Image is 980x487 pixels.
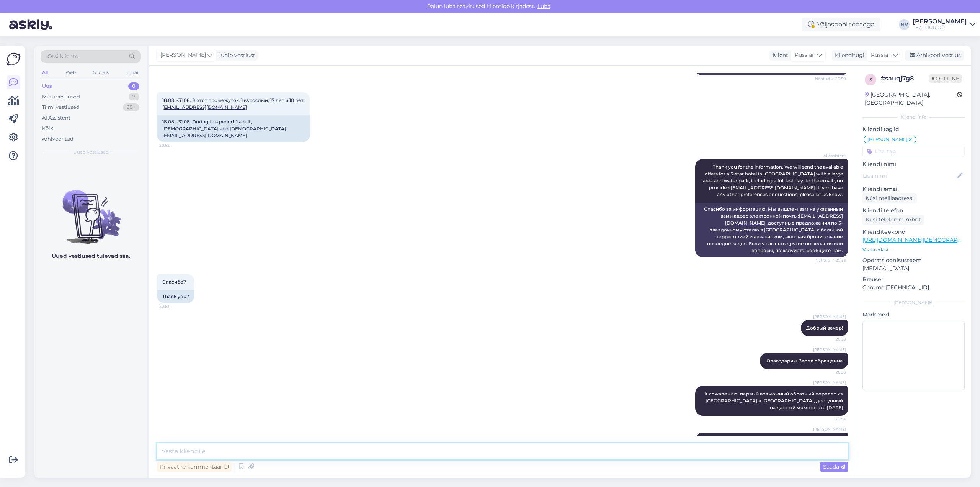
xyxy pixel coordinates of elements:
div: Küsi meiliaadressi [862,193,917,203]
div: Klient [769,51,788,59]
div: [PERSON_NAME] [913,18,967,25]
span: Nähtud ✓ 20:50 [815,76,846,82]
span: Russian [871,51,892,59]
div: 0 [128,82,139,90]
div: AI Assistent [42,114,70,122]
div: # sauqj7g8 [881,74,929,83]
div: TEZ TOUR OÜ [913,25,967,31]
p: [MEDICAL_DATA] [862,264,965,272]
span: [PERSON_NAME] [813,347,846,353]
a: [PERSON_NAME]TEZ TOUR OÜ [913,18,975,31]
div: 18.08. -31.08. During this period. 1 adult, [DEMOGRAPHIC_DATA] and [DEMOGRAPHIC_DATA]. [157,115,310,142]
span: 20:53 [817,369,846,375]
span: 20:54 [817,416,846,422]
div: Privaatne kommentaar [157,462,232,472]
span: [PERSON_NAME] [813,426,846,432]
img: Askly Logo [6,52,21,66]
span: Luba [535,3,553,10]
div: Web [64,67,77,77]
p: Uued vestlused tulevad siia. [52,252,130,260]
div: Minu vestlused [42,93,80,101]
div: Uus [42,82,52,90]
a: [EMAIL_ADDRESS][DOMAIN_NAME] [162,133,247,138]
p: Märkmed [862,311,965,319]
div: Küsi telefoninumbrit [862,215,924,225]
span: 20:52 [159,143,188,148]
div: [GEOGRAPHIC_DATA], [GEOGRAPHIC_DATA] [865,91,957,107]
div: Kõik [42,125,53,132]
p: Kliendi email [862,185,965,193]
div: Socials [91,67,110,77]
div: Tiimi vestlused [42,103,80,111]
span: [PERSON_NAME] [160,51,206,59]
span: Offline [929,74,962,83]
p: Operatsioonisüsteem [862,256,965,264]
div: All [41,67,49,77]
div: Email [125,67,141,77]
span: [PERSON_NAME] [867,137,908,142]
div: Arhiveeri vestlus [905,50,964,61]
a: [EMAIL_ADDRESS][DOMAIN_NAME] [731,185,815,190]
span: Otsi kliente [47,52,78,61]
div: Спасибо за информацию. Мы вышлем вам на указанный вами адрес электронной почты: . доступные предл... [695,203,848,257]
div: 99+ [123,103,139,111]
span: Добрый вечер! [806,325,843,331]
p: Klienditeekond [862,228,965,236]
p: Vaata edasi ... [862,246,965,253]
span: 18.08. -31.08. В этот промежуток. 1 взрослый, 17 лет и 10 лет. [162,97,304,110]
div: NM [899,19,910,30]
img: No chats [34,176,147,245]
span: Спасибо? [162,279,186,285]
span: 20:53 [817,336,846,342]
div: juhib vestlust [216,51,255,59]
div: 7 [129,93,139,101]
span: Saada [823,463,845,470]
span: К сожалению, первый возможный обратный перелет из [GEOGRAPHIC_DATA] в [GEOGRAPHIC_DATA], доступны... [704,391,844,410]
input: Lisa nimi [863,172,956,180]
span: Nähtud ✓ 20:53 [815,257,846,263]
p: Brauser [862,275,965,284]
div: Thank you? [157,290,194,303]
span: 20:53 [159,303,188,309]
div: Väljaspool tööaega [802,18,880,31]
span: [PERSON_NAME] [813,380,846,385]
a: [EMAIL_ADDRESS][DOMAIN_NAME] [162,104,247,110]
span: Russian [795,51,815,59]
span: Thank you for the information. We will send the available offers for a 5-star hotel in [GEOGRAPHI... [703,164,844,197]
div: Kliendi info [862,114,965,121]
p: Chrome [TECHNICAL_ID] [862,284,965,292]
div: Arhiveeritud [42,135,73,143]
div: Klienditugi [832,51,864,59]
p: Kliendi telefon [862,207,965,215]
span: Uued vestlused [73,149,109,156]
span: s [869,77,872,82]
div: [PERSON_NAME] [862,299,965,306]
p: Kliendi tag'id [862,125,965,133]
input: Lisa tag [862,146,965,157]
p: Kliendi nimi [862,160,965,168]
span: AI Assistent [817,153,846,159]
span: Юлагодарим Вас за обращение [765,358,843,364]
span: [PERSON_NAME] [813,314,846,320]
